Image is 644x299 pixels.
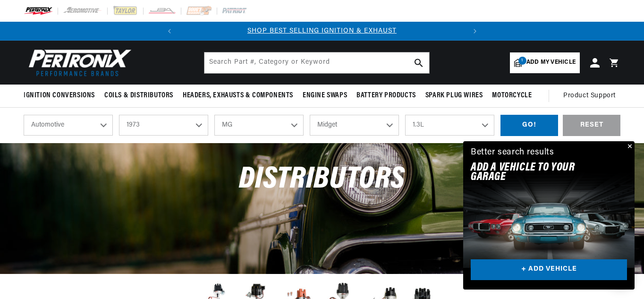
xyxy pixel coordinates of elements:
[160,22,179,41] button: Translation missing: en.sections.announcements.previous_announcement
[563,91,616,101] span: Product Support
[179,26,466,36] div: 1 of 2
[563,85,620,107] summary: Product Support
[487,85,536,107] summary: Motorcycle
[239,164,405,195] span: Distributors
[214,115,304,136] select: Make
[518,57,526,65] span: 1
[563,115,620,136] div: RESET
[356,91,416,101] span: Battery Products
[119,115,208,136] select: Year
[425,91,483,101] span: Spark Plug Wires
[405,115,494,136] select: Engine
[471,259,627,281] a: + ADD VEHICLE
[421,85,488,107] summary: Spark Plug Wires
[247,27,397,34] a: SHOP BEST SELLING IGNITION & EXHAUST
[471,146,554,160] div: Better search results
[24,46,132,79] img: Pertronix
[352,85,421,107] summary: Battery Products
[510,52,580,73] a: 1Add my vehicle
[526,58,576,67] span: Add my vehicle
[303,91,347,101] span: Engine Swaps
[104,91,173,101] span: Coils & Distributors
[24,85,100,107] summary: Ignition Conversions
[178,85,298,107] summary: Headers, Exhausts & Components
[298,85,352,107] summary: Engine Swaps
[24,91,95,101] span: Ignition Conversions
[24,115,113,136] select: Ride Type
[500,115,558,136] div: GO!
[179,26,466,36] div: Announcement
[466,22,484,41] button: Translation missing: en.sections.announcements.next_announcement
[471,163,603,182] h2: Add A VEHICLE to your garage
[408,52,429,73] button: search button
[310,115,399,136] select: Model
[204,52,429,73] input: Search Part #, Category or Keyword
[492,91,532,101] span: Motorcycle
[623,141,635,153] button: Close
[183,91,293,101] span: Headers, Exhausts & Components
[100,85,178,107] summary: Coils & Distributors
